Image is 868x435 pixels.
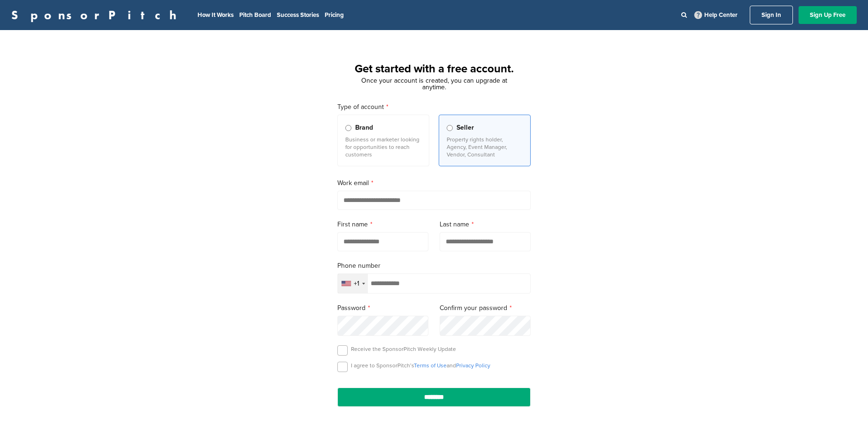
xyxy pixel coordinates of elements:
[337,219,428,230] label: First name
[351,345,456,353] p: Receive the SponsorPitch Weekly Update
[345,125,351,131] input: Brand Business or marketer looking for opportunities to reach customers
[414,362,447,369] a: Terms of Use
[11,9,183,21] a: SponsorPitch
[693,9,739,21] a: Help Center
[337,261,531,271] label: Phone number
[239,11,271,19] a: Pitch Board
[457,123,474,133] span: Seller
[351,362,490,369] p: I agree to SponsorPitch’s and
[337,178,531,188] label: Work email
[337,303,428,313] label: Password
[354,280,359,287] div: +1
[338,274,368,293] div: Selected country
[325,11,344,19] a: Pricing
[456,362,490,369] a: Privacy Policy
[440,303,531,313] label: Confirm your password
[750,6,793,24] a: Sign In
[447,125,453,131] input: Seller Property rights holder, Agency, Event Manager, Vendor, Consultant
[345,136,421,158] p: Business or marketer looking for opportunities to reach customers
[198,11,234,19] a: How It Works
[447,136,523,158] p: Property rights holder, Agency, Event Manager, Vendor, Consultant
[337,102,531,112] label: Type of account
[277,11,319,19] a: Success Stories
[361,77,507,91] span: Once your account is created, you can upgrade at anytime.
[355,123,373,133] span: Brand
[799,6,857,24] a: Sign Up Free
[440,219,531,230] label: Last name
[326,61,542,78] h1: Get started with a free account.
